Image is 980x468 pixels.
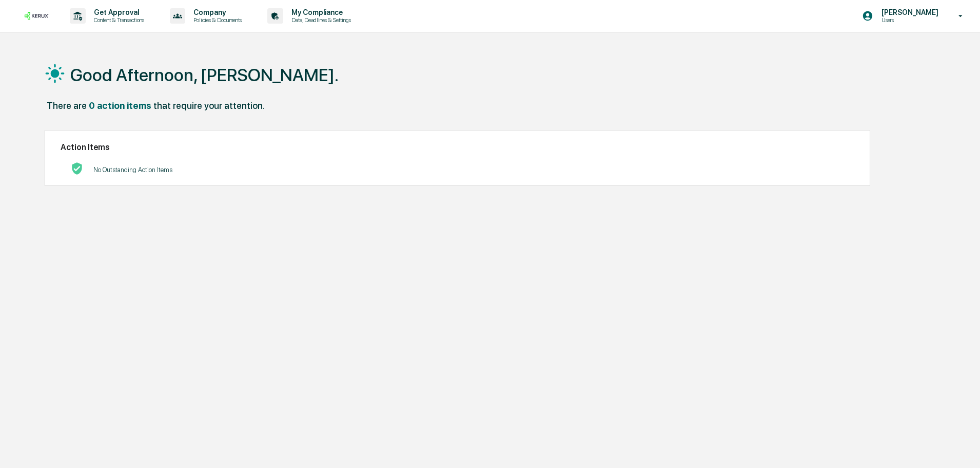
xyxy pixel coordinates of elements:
[873,8,944,16] p: [PERSON_NAME]
[89,100,151,111] div: 0 action items
[71,162,83,175] img: No Actions logo
[185,16,247,24] p: Policies & Documents
[283,16,356,24] p: Data, Deadlines & Settings
[61,142,854,152] h2: Action Items
[47,100,87,111] div: There are
[873,16,944,24] p: Users
[93,166,172,174] p: No Outstanding Action Items
[153,100,265,111] div: that require your attention.
[185,8,247,16] p: Company
[86,8,149,16] p: Get Approval
[70,65,339,85] h1: Good Afternoon, [PERSON_NAME].
[283,8,356,16] p: My Compliance
[86,16,149,24] p: Content & Transactions
[25,12,49,19] img: logo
